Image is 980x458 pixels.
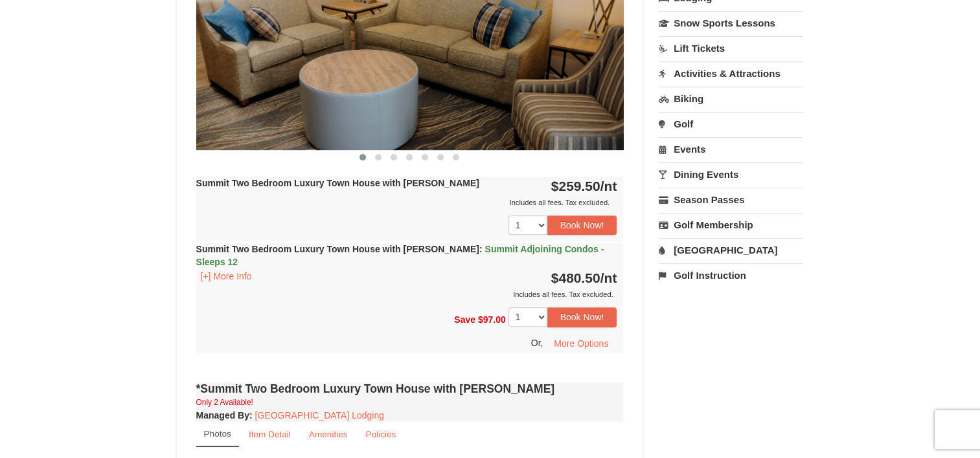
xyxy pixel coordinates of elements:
[659,162,803,186] a: Dining Events
[196,410,249,420] span: Managed By
[659,238,803,262] a: [GEOGRAPHIC_DATA]
[196,196,617,209] div: Includes all fees. Tax excluded.
[454,314,475,325] span: Save
[547,215,617,235] button: Book Now!
[240,422,299,447] a: Item Detail
[659,87,803,111] a: Biking
[551,270,600,285] span: $480.50
[659,213,803,237] a: Golf Membership
[196,410,253,420] strong: :
[479,244,483,254] span: :
[659,112,803,136] a: Golf
[659,188,803,212] a: Season Passes
[478,314,506,325] span: $97.00
[196,422,239,447] a: Photos
[204,429,231,439] small: Photos
[196,244,604,267] strong: Summit Two Bedroom Luxury Town House with [PERSON_NAME]
[551,179,617,193] strong: $259.50
[357,422,404,447] a: Policies
[659,137,803,161] a: Events
[196,382,624,395] h4: *Summit Two Bedroom Luxury Town House with [PERSON_NAME]
[309,430,348,439] small: Amenities
[531,337,543,347] span: Or,
[600,270,617,285] span: /nt
[196,178,479,188] strong: Summit Two Bedroom Luxury Town House with [PERSON_NAME]
[196,288,617,301] div: Includes all fees. Tax excluded.
[659,11,803,35] a: Snow Sports Lessons
[659,36,803,60] a: Lift Tickets
[196,269,256,283] button: [+] More Info
[547,307,617,327] button: Book Now!
[659,61,803,85] a: Activities & Attractions
[659,263,803,287] a: Golf Instruction
[196,398,253,407] small: Only 2 Available!
[255,410,384,420] a: [GEOGRAPHIC_DATA] Lodging
[249,430,291,439] small: Item Detail
[600,179,617,193] span: /nt
[365,430,396,439] small: Policies
[545,334,617,353] button: More Options
[301,422,356,447] a: Amenities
